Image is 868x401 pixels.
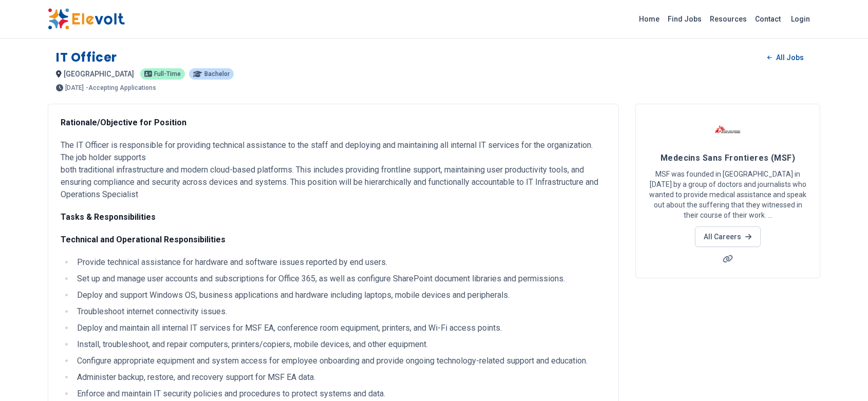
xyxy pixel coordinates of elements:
li: Set up and manage user accounts and subscriptions for Office 365, as well as configure SharePoint... [74,273,606,285]
img: Elevolt [48,8,125,30]
li: Configure appropriate equipment and system access for employee onboarding and provide ongoing tec... [74,355,606,367]
a: All Careers [695,226,760,247]
a: Contact [751,11,785,27]
span: Bachelor [204,71,230,77]
span: [DATE] [65,85,84,91]
span: [GEOGRAPHIC_DATA] [64,70,134,78]
p: - Accepting Applications [86,85,156,91]
strong: Technical and Operational Responsibilities [61,235,225,244]
a: Resources [706,11,751,27]
strong: Tasks & Responsibilities [61,212,156,222]
a: All Jobs [759,50,812,65]
img: Medecins Sans Frontieres (MSF) [715,117,741,142]
li: Install, troubleshoot, and repair computers, printers/copiers, mobile devices, and other equipment. [74,338,606,351]
li: Deploy and support Windows OS, business applications and hardware including laptops, mobile devic... [74,289,606,301]
p: The IT Officer is responsible for providing technical assistance to the staff and deploying and m... [61,139,606,201]
a: Find Jobs [664,11,706,27]
li: Enforce and maintain IT security policies and procedures to protect systems and data. [74,388,606,400]
li: Provide technical assistance for hardware and software issues reported by end users. [74,256,606,269]
strong: Rationale/Objective for Position [61,118,186,127]
span: Medecins Sans Frontieres (MSF) [661,153,796,163]
p: MSF was founded in [GEOGRAPHIC_DATA] in [DATE] by a group of doctors and journalists who wanted t... [648,169,807,220]
a: Home [635,11,664,27]
a: Login [785,9,816,29]
span: Full-time [154,71,181,77]
li: Troubleshoot internet connectivity issues. [74,305,606,318]
h1: IT Officer [56,49,117,66]
li: Administer backup, restore, and recovery support for MSF EA data. [74,371,606,384]
li: Deploy and maintain all internal IT services for MSF EA, conference room equipment, printers, and... [74,322,606,334]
